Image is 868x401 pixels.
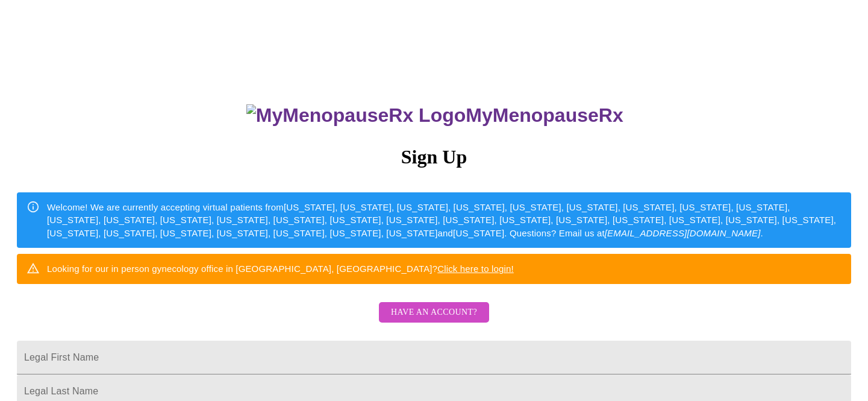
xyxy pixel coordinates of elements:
img: MyMenopauseRx Logo [246,104,466,127]
h3: MyMenopauseRx [19,104,852,127]
h3: Sign Up [17,146,851,168]
a: Have an account? [376,315,492,326]
span: Have an account? [391,305,477,320]
button: Have an account? [379,302,489,323]
div: Welcome! We are currently accepting virtual patients from [US_STATE], [US_STATE], [US_STATE], [US... [47,196,841,244]
div: Looking for our in person gynecology office in [GEOGRAPHIC_DATA], [GEOGRAPHIC_DATA]? [47,257,514,280]
em: [EMAIL_ADDRESS][DOMAIN_NAME] [605,228,761,238]
a: Click here to login! [437,264,514,274]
